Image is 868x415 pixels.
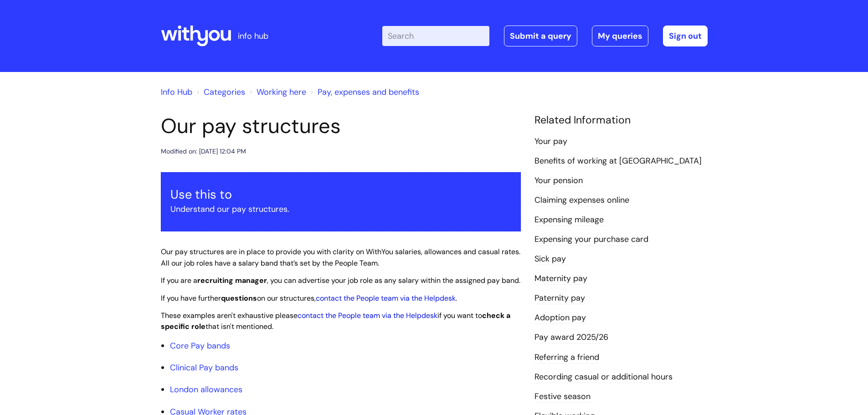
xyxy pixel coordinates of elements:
a: Expensing your purchase card [534,234,648,246]
strong: recruiting manager [197,276,267,285]
a: Recording casual or additional hours [534,371,673,383]
a: My queries [592,26,648,46]
a: Adoption pay [534,312,586,324]
input: Search [382,26,489,46]
h3: Use this to [170,187,511,202]
a: Pay, expenses and benefits [318,87,419,97]
a: Paternity pay [534,292,585,304]
a: contact the People team via the Helpdesk [316,293,456,303]
a: Info Hub [161,87,192,97]
div: Modified on: [DATE] 12:04 PM [161,146,246,157]
a: Maternity pay [534,273,587,285]
a: Your pay [534,136,567,148]
a: Your pension [534,175,583,187]
a: Submit a query [504,26,577,46]
a: Pay award 2025/26 [534,332,608,343]
span: If you have further on our structures, . [161,293,457,303]
a: Categories [204,87,245,97]
p: info hub [238,29,268,43]
span: These examples aren't exhaustive please if you want to that isn't mentioned. [161,311,510,332]
li: Working here [247,85,306,99]
strong: questions [221,293,257,303]
a: contact the People team via the Helpdesk [298,311,437,320]
p: Understand our pay structures. [170,202,511,216]
a: Claiming expenses online [534,195,629,206]
a: Referring a friend [534,352,599,364]
li: Pay, expenses and benefits [308,85,419,99]
a: Core Pay bands [170,340,230,351]
a: Benefits of working at [GEOGRAPHIC_DATA] [534,155,702,167]
div: | - [382,26,708,46]
span: If you are a , you can advertise your job role as any salary within the assigned pay band. [161,276,520,285]
a: Expensing mileage [534,214,604,226]
a: Working here [257,87,306,97]
a: London allowances [170,384,242,395]
h4: Related Information [534,114,708,127]
a: Sick pay [534,253,566,265]
a: Festive season [534,391,591,403]
h1: Our pay structures [161,114,521,138]
li: Solution home [195,85,245,99]
a: Clinical Pay bands [170,362,238,373]
span: Our pay structures are in place to provide you with clarity on WithYou salaries, allowances and c... [161,247,520,268]
a: Sign out [663,26,708,46]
